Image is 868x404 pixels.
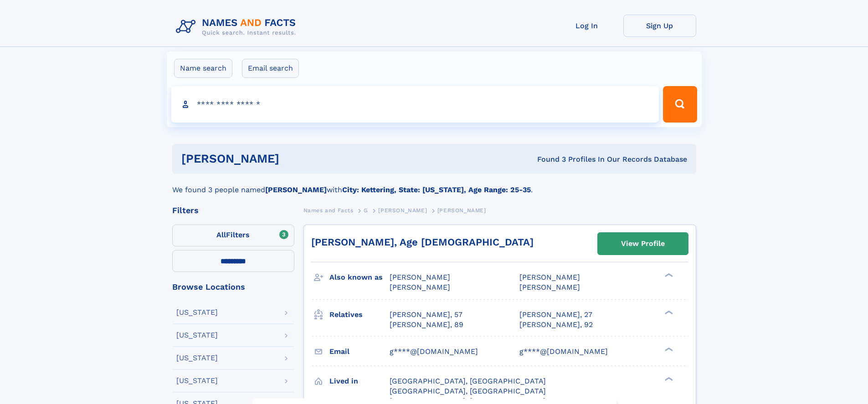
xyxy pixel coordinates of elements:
[408,154,687,164] div: Found 3 Profiles In Our Records Database
[663,272,673,278] div: ❯
[329,270,390,285] h3: Also known as
[171,86,659,123] input: search input
[176,377,218,384] div: [US_STATE]
[176,354,218,362] div: [US_STATE]
[172,15,303,39] img: Logo Names and Facts
[663,346,673,352] div: ❯
[623,15,696,37] a: Sign Up
[172,283,294,291] div: Browse Locations
[172,174,696,195] div: We found 3 people named with .
[378,205,427,216] a: [PERSON_NAME]
[172,225,294,246] label: Filters
[364,207,368,214] span: G
[181,153,408,164] h1: [PERSON_NAME]
[519,320,593,330] a: [PERSON_NAME], 92
[303,205,354,216] a: Names and Facts
[437,207,486,214] span: [PERSON_NAME]
[216,230,226,239] span: All
[519,273,580,281] span: [PERSON_NAME]
[663,309,673,315] div: ❯
[598,233,688,255] a: View Profile
[311,236,534,248] a: [PERSON_NAME], Age [DEMOGRAPHIC_DATA]
[172,206,294,215] div: Filters
[621,233,665,254] div: View Profile
[390,320,463,330] a: [PERSON_NAME], 89
[329,373,390,389] h3: Lived in
[550,15,623,37] a: Log In
[242,59,299,78] label: Email search
[663,376,673,382] div: ❯
[329,344,390,359] h3: Email
[390,310,462,320] a: [PERSON_NAME], 57
[364,205,368,216] a: G
[390,273,450,281] span: [PERSON_NAME]
[378,207,427,214] span: [PERSON_NAME]
[390,283,450,291] span: [PERSON_NAME]
[390,387,546,395] span: [GEOGRAPHIC_DATA], [GEOGRAPHIC_DATA]
[329,307,390,322] h3: Relatives
[174,59,232,78] label: Name search
[342,185,531,194] b: City: Kettering, State: [US_STATE], Age Range: 25-35
[176,332,218,339] div: [US_STATE]
[265,185,327,194] b: [PERSON_NAME]
[663,86,697,123] button: Search Button
[519,283,580,291] span: [PERSON_NAME]
[390,377,546,385] span: [GEOGRAPHIC_DATA], [GEOGRAPHIC_DATA]
[519,310,592,320] a: [PERSON_NAME], 27
[176,309,218,316] div: [US_STATE]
